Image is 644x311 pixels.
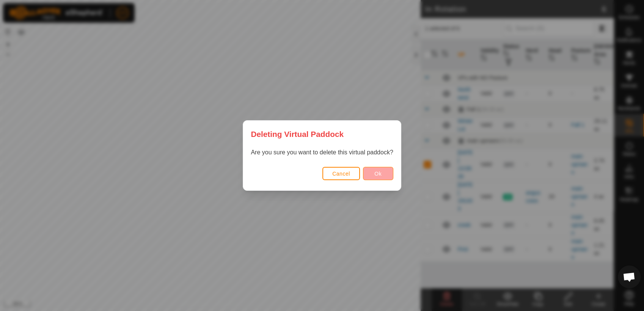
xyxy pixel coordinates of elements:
[251,128,344,140] span: Deleting Virtual Paddock
[332,171,350,177] span: Cancel
[374,171,382,177] span: Ok
[618,265,641,288] div: Open chat
[322,167,360,180] button: Cancel
[251,148,393,157] p: Are you sure you want to delete this virtual paddock?
[363,167,393,180] button: Ok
